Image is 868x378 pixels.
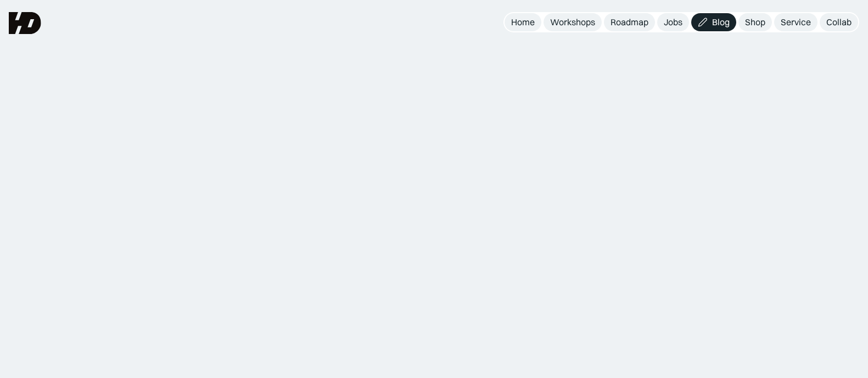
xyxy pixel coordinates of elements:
a: Collab [820,13,858,31]
div: Home [511,16,535,28]
div: Collab [826,16,852,28]
div: Service [781,16,811,28]
a: Home [505,13,541,31]
a: Roadmap [604,13,655,31]
div: Workshops [550,16,595,28]
a: Jobs [657,13,689,31]
div: Jobs [664,16,682,28]
div: Roadmap [611,16,648,28]
div: Blog [712,16,730,28]
a: Shop [738,13,772,31]
a: Service [774,13,817,31]
a: Workshops [544,13,602,31]
div: Shop [745,16,765,28]
a: Blog [691,13,736,31]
